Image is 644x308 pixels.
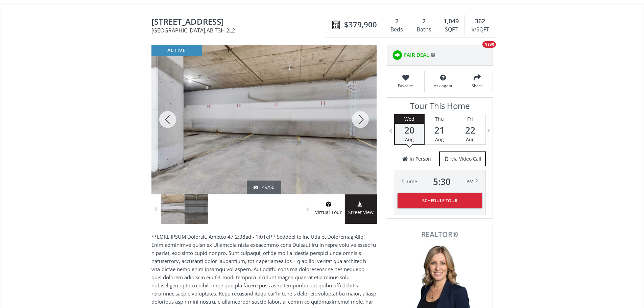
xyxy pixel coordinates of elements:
img: virtual tour icon [325,202,332,207]
div: Time PM [406,177,474,186]
div: Beds [387,25,406,35]
a: virtual tour iconVirtual Tour [313,194,345,224]
span: Share [466,83,489,89]
div: NEW! [482,41,496,48]
div: 2 [413,17,434,26]
div: Wed [395,114,424,124]
img: rating icon [390,48,404,62]
div: active [151,45,202,56]
div: 2 [387,17,406,26]
div: Thu [425,114,455,124]
div: 49/50 [254,184,275,191]
span: 21 [425,125,455,135]
span: Street View [345,209,377,216]
span: 20 [395,125,424,135]
span: Aug [405,136,414,143]
span: [GEOGRAPHIC_DATA] , AB T3H 2L2 [151,28,329,33]
span: $379,900 [344,19,377,30]
span: via Video Call [451,156,481,162]
span: FAIR DEAL [404,51,429,58]
div: Fri [455,114,485,124]
div: 203 Village Terrace SW #10 Calgary, AB T3H 2L2 - Photo 49 of 50 [151,45,377,194]
span: Ask agent [428,83,458,89]
div: 362 [468,17,492,26]
span: 203 Village Terrace SW #10 [151,17,329,28]
span: 22 [455,125,485,135]
span: 5 : 30 [433,177,451,186]
div: Baths [413,25,434,35]
button: Schedule Tour [398,193,482,208]
span: Favorite [390,83,421,89]
div: SQFT [442,25,461,35]
span: Aug [435,136,444,143]
span: 1,049 [444,17,459,26]
span: Aug [466,136,475,143]
h3: Tour This Home [394,101,486,114]
span: in Person [410,156,431,162]
span: Virtual Tour [313,209,344,216]
div: $/SQFT [468,25,492,35]
span: REALTOR® [395,231,485,238]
